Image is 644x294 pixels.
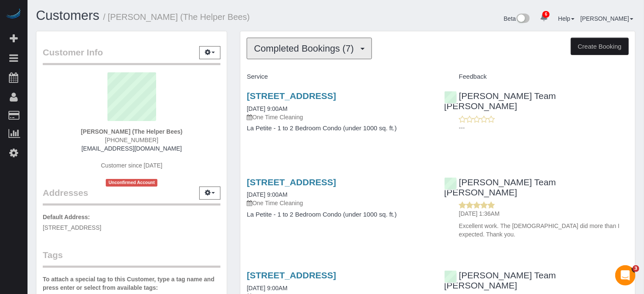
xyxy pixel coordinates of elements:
[247,91,336,101] a: [STREET_ADDRESS]
[459,222,629,239] p: Excellent work. The [DEMOGRAPHIC_DATA] did more than I expected. Thank you.
[247,199,431,207] p: One Time Cleaning
[444,177,556,197] a: [PERSON_NAME] Team [PERSON_NAME]
[247,113,431,121] p: One Time Cleaning
[247,73,431,80] h4: Service
[81,128,182,135] strong: [PERSON_NAME] (The Helper Bees)
[101,162,162,169] span: Customer since [DATE]
[254,43,358,54] span: Completed Bookings (7)
[581,15,633,22] a: [PERSON_NAME]
[247,177,336,187] a: [STREET_ADDRESS]
[247,105,287,112] a: [DATE] 9:00AM
[43,249,220,268] legend: Tags
[459,209,629,218] p: [DATE] 1:36AM
[615,265,636,286] iframe: Intercom live chat
[247,125,431,132] h4: La Petite - 1 to 2 Bedroom Condo (under 1000 sq. ft.)
[103,12,250,22] small: / [PERSON_NAME] (The Helper Bees)
[444,91,556,111] a: [PERSON_NAME] Team [PERSON_NAME]
[247,270,336,280] a: [STREET_ADDRESS]
[43,275,220,292] label: To attach a special tag to this Customer, type a tag name and press enter or select from availabl...
[444,73,629,80] h4: Feedback
[247,211,431,218] h4: La Petite - 1 to 2 Bedroom Condo (under 1000 sq. ft.)
[542,11,550,18] span: 6
[516,14,530,25] img: New interface
[459,124,629,132] p: ---
[504,15,530,22] a: Beta
[43,46,220,65] legend: Customer Info
[36,8,99,23] a: Customers
[558,15,575,22] a: Help
[633,265,639,272] span: 3
[5,8,22,20] img: Automaid Logo
[536,8,552,27] a: 6
[247,191,287,198] a: [DATE] 9:00AM
[43,213,90,221] label: Default Address:
[247,285,287,291] a: [DATE] 9:00AM
[105,137,158,143] span: [PHONE_NUMBER]
[106,179,157,186] span: Unconfirmed Account
[247,38,372,59] button: Completed Bookings (7)
[444,270,556,290] a: [PERSON_NAME] Team [PERSON_NAME]
[43,224,101,231] span: [STREET_ADDRESS]
[82,145,182,152] a: [EMAIL_ADDRESS][DOMAIN_NAME]
[571,38,629,55] button: Create Booking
